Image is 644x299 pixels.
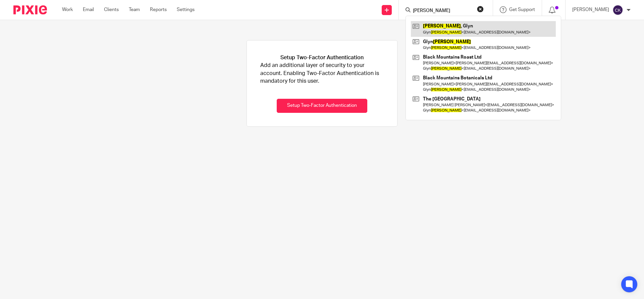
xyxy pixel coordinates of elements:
img: Pixie [13,5,47,14]
img: svg%3E [612,5,623,15]
a: Clients [104,6,119,13]
span: Get Support [509,7,535,12]
a: Work [62,6,73,13]
a: Settings [177,6,195,13]
p: [PERSON_NAME] [572,6,609,13]
button: Clear [477,6,484,12]
button: Setup Two-Factor Authentication [277,99,367,113]
a: Team [129,6,140,13]
h1: Setup Two-Factor Authentication [280,54,364,62]
p: Add an additional layer of security to your account. Enabling Two-Factor Authentication is mandat... [260,62,384,85]
a: Email [83,6,94,13]
a: Reports [150,6,167,13]
input: Search [412,8,473,14]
